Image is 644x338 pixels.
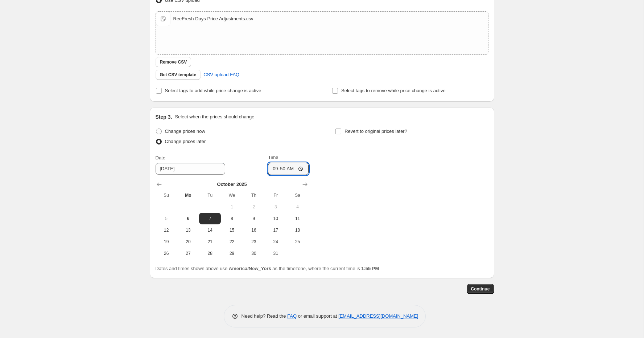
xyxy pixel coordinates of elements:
[156,70,201,80] button: Get CSV template
[165,88,261,93] span: Select tags to add while price change is active
[160,59,187,65] span: Remove CSV
[265,201,286,213] button: Friday October 3 2025
[156,163,225,175] input: 10/6/2025
[165,129,205,134] span: Change prices now
[158,216,174,221] span: 5
[156,213,177,224] button: Sunday October 5 2025
[221,190,243,201] th: Wednesday
[229,266,271,271] b: America/New_York
[265,190,286,201] th: Friday
[224,204,240,210] span: 1
[243,224,265,236] button: Thursday October 16 2025
[289,227,305,233] span: 18
[361,266,379,271] b: 1:55 PM
[224,216,240,221] span: 8
[467,284,494,294] button: Continue
[156,190,177,201] th: Sunday
[286,236,308,248] button: Saturday October 25 2025
[156,57,191,67] button: Remove CSV
[173,15,253,23] div: ReeFresh Days Price Adjustments.csv
[199,69,244,81] a: CSV upload FAQ
[180,251,196,256] span: 27
[202,192,218,198] span: Tu
[268,239,284,245] span: 24
[158,251,174,256] span: 26
[289,204,305,210] span: 4
[156,248,177,259] button: Sunday October 26 2025
[286,224,308,236] button: Saturday October 18 2025
[286,190,308,201] th: Saturday
[177,236,199,248] button: Monday October 20 2025
[268,216,284,221] span: 10
[177,190,199,201] th: Monday
[180,239,196,245] span: 20
[221,236,243,248] button: Wednesday October 22 2025
[224,192,240,198] span: We
[221,213,243,224] button: Wednesday October 8 2025
[246,239,262,245] span: 23
[268,251,284,256] span: 31
[243,248,265,259] button: Thursday October 30 2025
[243,190,265,201] th: Thursday
[241,313,288,319] span: Need help? Read the
[221,248,243,259] button: Wednesday October 29 2025
[344,129,407,134] span: Revert to original prices later?
[268,227,284,233] span: 17
[246,192,262,198] span: Th
[268,192,284,198] span: Fr
[180,227,196,233] span: 13
[180,216,196,221] span: 6
[202,216,218,221] span: 7
[202,227,218,233] span: 14
[156,155,165,160] span: Date
[177,248,199,259] button: Monday October 27 2025
[246,204,262,210] span: 2
[175,113,254,121] p: Select when the prices should change
[243,201,265,213] button: Thursday October 2 2025
[180,192,196,198] span: Mo
[286,201,308,213] button: Saturday October 4 2025
[246,216,262,221] span: 9
[289,239,305,245] span: 25
[471,286,490,292] span: Continue
[202,251,218,256] span: 28
[341,88,446,93] span: Select tags to remove while price change is active
[246,251,262,256] span: 30
[289,192,305,198] span: Sa
[199,224,221,236] button: Tuesday October 14 2025
[221,224,243,236] button: Wednesday October 15 2025
[160,72,197,78] span: Get CSV template
[158,227,174,233] span: 12
[246,227,262,233] span: 16
[177,224,199,236] button: Monday October 13 2025
[265,224,286,236] button: Friday October 17 2025
[268,155,278,160] span: Time
[286,213,308,224] button: Saturday October 11 2025
[203,71,239,78] span: CSV upload FAQ
[265,213,286,224] button: Friday October 10 2025
[199,190,221,201] th: Tuesday
[199,213,221,224] button: Tuesday October 7 2025
[199,236,221,248] button: Tuesday October 21 2025
[268,204,284,210] span: 3
[224,239,240,245] span: 22
[156,266,379,271] span: Dates and times shown above use as the timezone, where the current time is
[287,313,297,319] a: FAQ
[265,236,286,248] button: Friday October 24 2025
[156,113,172,121] h2: Step 3.
[199,248,221,259] button: Tuesday October 28 2025
[156,224,177,236] button: Sunday October 12 2025
[158,239,174,245] span: 19
[177,213,199,224] button: Today Monday October 6 2025
[297,313,338,319] span: or email support at
[154,179,164,190] button: Show previous month, September 2025
[268,163,309,175] input: 12:00
[224,227,240,233] span: 15
[289,216,305,221] span: 11
[265,248,286,259] button: Friday October 31 2025
[243,213,265,224] button: Thursday October 9 2025
[224,251,240,256] span: 29
[202,239,218,245] span: 21
[158,192,174,198] span: Su
[156,236,177,248] button: Sunday October 19 2025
